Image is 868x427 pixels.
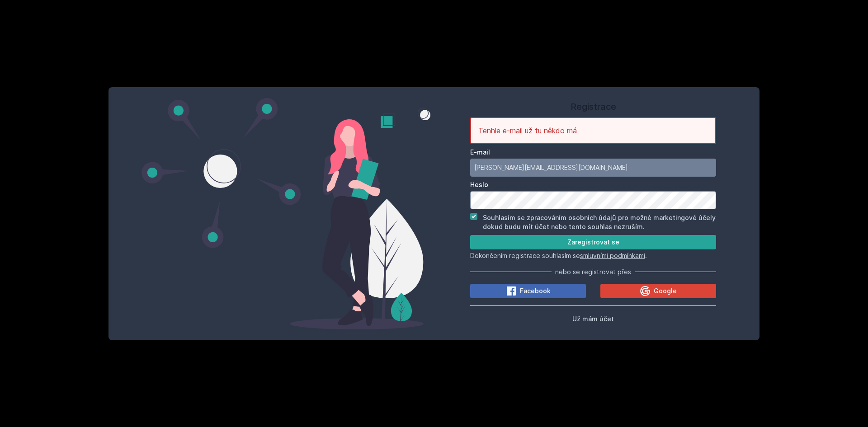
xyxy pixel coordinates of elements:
[470,100,716,113] h1: Registrace
[555,267,631,277] span: nebo se registrovat přes
[470,180,716,189] label: Heslo
[572,313,614,324] button: Už mám účet
[470,284,586,298] button: Facebook
[600,284,716,298] button: Google
[470,159,716,177] input: Tvoje e-mailová adresa
[520,286,551,296] span: Facebook
[572,315,614,323] span: Už mám účet
[580,252,645,259] a: smluvními podmínkami
[470,235,716,249] button: Zaregistrovat se
[654,286,677,296] span: Google
[470,148,716,157] label: E-mail
[470,117,716,144] div: Tenhle e-mail už tu někdo má
[470,251,716,260] p: Dokončením registrace souhlasím se .
[483,214,716,230] label: Souhlasím se zpracováním osobních údajů pro možné marketingové účely dokud budu mít účet nebo ten...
